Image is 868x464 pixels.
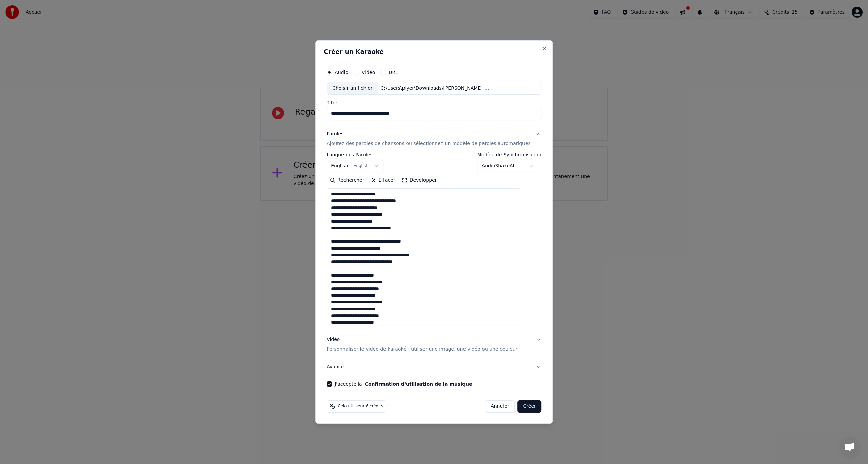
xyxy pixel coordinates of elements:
[327,140,531,147] p: Ajoutez des paroles de chansons ou sélectionnez un modèle de paroles automatiques
[365,382,472,386] button: J'accepte la
[338,404,383,409] span: Cela utilisera 6 crédits
[368,175,398,186] button: Effacer
[327,331,541,358] button: VidéoPersonnaliser le vidéo de karaoké : utiliser une image, une vidéo ou une couleur
[327,82,378,94] div: Choisir un fichier
[327,100,541,105] label: Titre
[378,85,493,92] div: C:\Users\piyer\Downloads\[PERSON_NAME] - Foule sentimentale.mp3
[362,70,375,75] label: Vidéo
[327,175,368,186] button: Rechercher
[327,346,517,353] p: Personnaliser le vidéo de karaoké : utiliser une image, une vidéo ou une couleur
[485,400,515,413] button: Annuler
[335,70,348,75] label: Audio
[327,152,541,331] div: ParolesAjoutez des paroles de chansons ou sélectionnez un modèle de paroles automatiques
[389,70,398,75] label: URL
[327,125,541,152] button: ParolesAjoutez des paroles de chansons ou sélectionnez un modèle de paroles automatiques
[327,152,383,157] label: Langue des Paroles
[327,131,343,138] div: Paroles
[324,49,544,55] h2: Créer un Karaoké
[518,400,541,413] button: Créer
[399,175,440,186] button: Développer
[327,358,541,376] button: Avancé
[327,336,517,353] div: Vidéo
[477,152,541,157] label: Modèle de Synchronisation
[335,382,472,386] label: J'accepte la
